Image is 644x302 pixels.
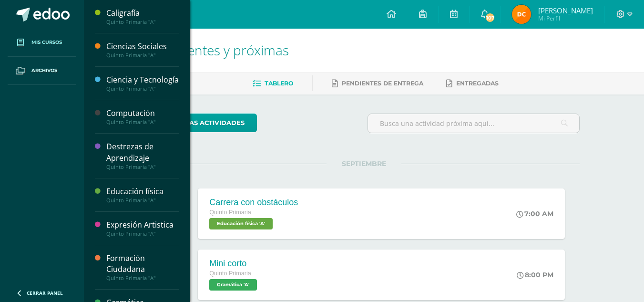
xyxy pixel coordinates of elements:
[456,80,499,87] span: Entregadas
[106,41,179,59] a: Ciencias SocialesQuinto Primaria "A"
[253,76,293,91] a: Tablero
[106,8,179,25] a: CaligrafíaQuinto Primaria "A"
[516,209,553,218] div: 7:00 AM
[106,19,179,25] div: Quinto Primaria "A"
[106,74,179,85] div: Ciencia y Tecnología
[106,230,179,237] div: Quinto Primaria "A"
[106,219,179,230] div: Expresión Artistica
[106,85,179,92] div: Quinto Primaria "A"
[8,57,76,85] a: Archivos
[106,119,179,125] div: Quinto Primaria "A"
[106,108,179,125] a: ComputaciónQuinto Primaria "A"
[106,74,179,92] a: Ciencia y TecnologíaQuinto Primaria "A"
[485,12,495,23] span: 107
[209,198,298,208] div: Carrera con obstáculos
[106,141,179,163] div: Destrezas de Aprendizaje
[332,76,423,91] a: Pendientes de entrega
[209,259,259,269] div: Mini corto
[327,159,401,168] span: SEPTIEMBRE
[95,41,289,59] span: Actividades recientes y próximas
[512,5,531,24] img: a2c55a3323588064a5a93eaafcfba731.png
[27,290,63,296] span: Cerrar panel
[342,80,423,87] span: Pendientes de entrega
[209,270,251,277] span: Quinto Primaria
[31,39,62,46] span: Mis cursos
[209,279,257,291] span: Gramática 'A'
[106,253,179,275] div: Formación Ciudadana
[106,164,179,170] div: Quinto Primaria "A"
[368,114,579,133] input: Busca una actividad próxima aquí...
[148,114,257,132] a: todas las Actividades
[106,219,179,237] a: Expresión ArtisticaQuinto Primaria "A"
[106,141,179,170] a: Destrezas de AprendizajeQuinto Primaria "A"
[446,76,499,91] a: Entregadas
[538,6,593,15] span: [PERSON_NAME]
[106,186,179,204] a: Educación físicaQuinto Primaria "A"
[106,52,179,59] div: Quinto Primaria "A"
[106,197,179,204] div: Quinto Primaria "A"
[209,209,251,216] span: Quinto Primaria
[106,186,179,197] div: Educación física
[106,41,179,52] div: Ciencias Sociales
[106,108,179,119] div: Computación
[517,271,553,279] div: 8:00 PM
[265,80,293,87] span: Tablero
[106,8,179,19] div: Caligrafía
[209,218,273,229] span: Educación física 'A'
[538,14,593,22] span: Mi Perfil
[106,253,179,281] a: Formación CiudadanaQuinto Primaria "A"
[31,67,57,74] span: Archivos
[8,29,76,57] a: Mis cursos
[106,275,179,281] div: Quinto Primaria "A"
